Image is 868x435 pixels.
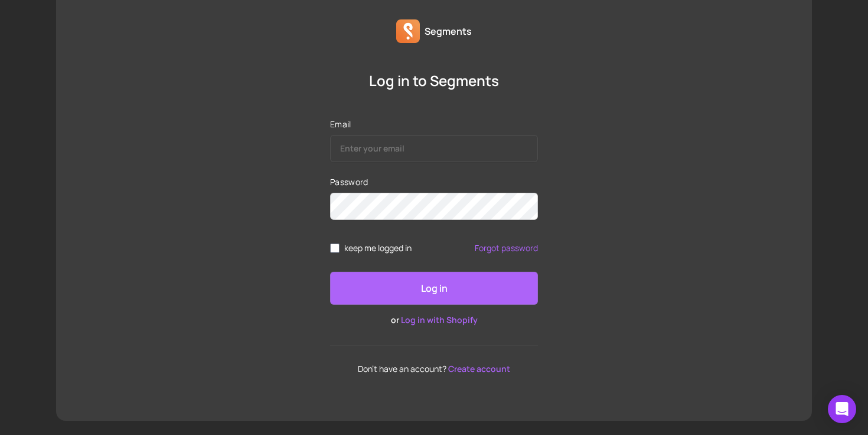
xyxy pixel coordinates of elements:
input: Password [330,193,538,220]
p: Don't have an account? [330,364,538,374]
div: Open Intercom Messenger [828,395,856,423]
p: Segments [425,24,472,38]
a: Create account [448,363,510,374]
input: Email [330,135,538,162]
p: Log in [421,281,448,295]
label: Email [330,118,538,130]
span: keep me logged in [344,243,412,253]
a: Forgot password [475,243,538,253]
button: Log in [330,272,538,305]
p: or [330,314,538,326]
p: Log in to Segments [330,71,538,90]
a: Log in with Shopify [401,314,478,325]
label: Password [330,176,538,188]
input: remember me [330,243,340,253]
